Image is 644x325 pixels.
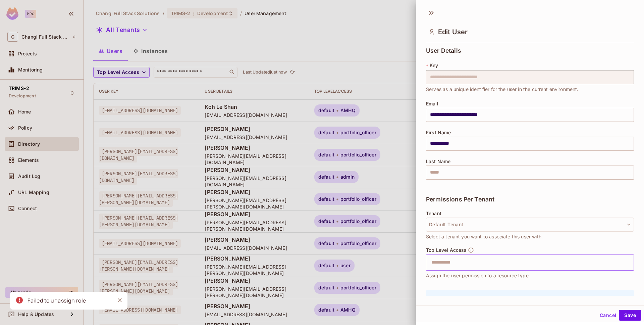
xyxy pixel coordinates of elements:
span: Last Name [426,159,450,164]
button: Save [619,310,641,321]
button: Open [630,262,632,263]
p: It seems like there are no resource roles defined in this environment. In order to assign resourc... [443,295,629,318]
span: Email [426,101,438,106]
div: Failed to unassign role [28,296,86,305]
span: Key [430,63,438,68]
span: Serves as a unique identifier for the user in the current environment. [426,86,579,93]
button: Close [115,295,125,305]
button: Default Tenant [426,218,634,232]
span: Top Level Access [426,247,467,253]
span: Select a tenant you want to associate this user with. [426,233,543,240]
span: Assign the user permission to a resource type [426,272,529,279]
span: User Details [426,47,461,54]
button: Cancel [597,310,619,321]
span: Permissions Per Tenant [426,196,494,203]
span: Edit User [438,28,468,36]
span: First Name [426,130,451,135]
span: Tenant [426,211,441,216]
